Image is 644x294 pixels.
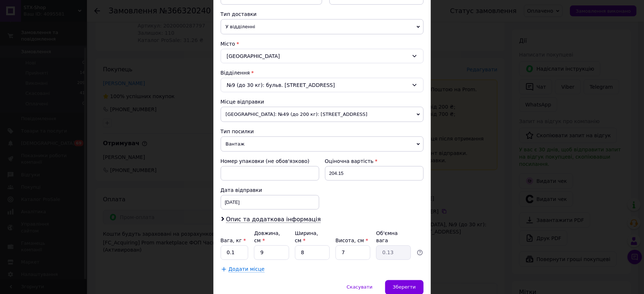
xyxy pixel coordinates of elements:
[221,19,424,34] span: У відділенні
[221,99,265,105] span: Місце відправки
[221,129,254,134] span: Тип посилки
[221,136,424,152] span: Вантаж
[393,285,416,290] span: Зберегти
[325,157,424,165] div: Оціночна вартість
[221,69,424,76] div: Відділення
[347,285,373,290] span: Скасувати
[221,49,424,63] div: [GEOGRAPHIC_DATA]
[336,238,368,243] label: Висота, см
[221,78,424,92] div: №9 (до 30 кг): бульв. [STREET_ADDRESS]
[221,11,257,17] span: Тип доставки
[221,40,424,47] div: Місто
[226,216,321,223] span: Опис та додаткова інформація
[221,157,319,165] div: Номер упаковки (не обов'язково)
[254,230,280,243] label: Довжина, см
[295,230,318,243] label: Ширина, см
[221,186,319,194] div: Дата відправки
[376,230,411,244] div: Об'ємна вага
[221,238,246,243] label: Вага, кг
[229,266,265,273] span: Додати місце
[221,107,424,122] span: [GEOGRAPHIC_DATA]: №49 (до 200 кг): [STREET_ADDRESS]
